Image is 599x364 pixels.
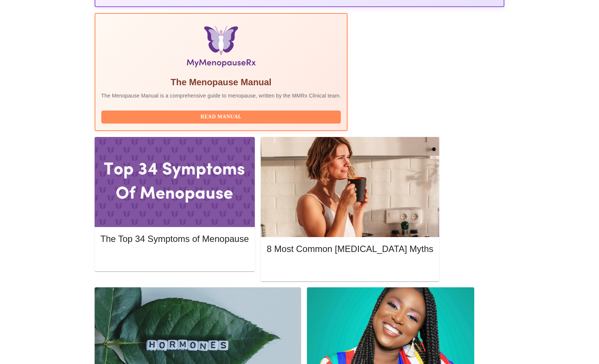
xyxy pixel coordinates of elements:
[274,264,426,273] span: Read More
[267,265,435,271] a: Read More
[101,254,251,261] a: Read More
[101,76,341,88] h5: The Menopause Manual
[109,112,334,122] span: Read Manual
[267,243,433,255] h5: 8 Most Common [MEDICAL_DATA] Myths
[101,252,249,265] button: Read More
[101,113,343,119] a: Read Manual
[101,111,341,124] button: Read Manual
[139,26,303,70] img: Menopause Manual
[108,253,241,263] span: Read More
[101,92,341,99] p: The Menopause Manual is a comprehensive guide to menopause, written by the MMRx Clinical team.
[101,233,249,245] h5: The Top 34 Symptoms of Menopause
[267,262,433,275] button: Read More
